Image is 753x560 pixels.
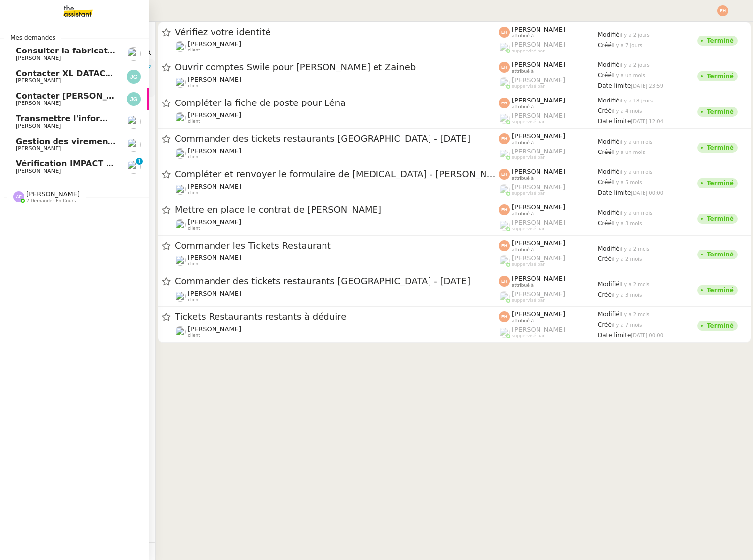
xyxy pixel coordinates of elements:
[512,318,534,324] span: attribué à
[188,48,200,53] span: client
[499,148,598,160] app-user-label: suppervisé par
[499,310,598,323] app-user-label: attribué à
[26,190,80,198] span: [PERSON_NAME]
[598,97,620,104] span: Modifié
[16,77,61,84] span: [PERSON_NAME]
[175,40,499,53] app-user-detailed-label: client
[612,322,642,328] span: il y a 7 mois
[499,311,510,322] img: svg
[512,41,565,48] span: [PERSON_NAME]
[175,112,186,123] img: users%2FxcSDjHYvjkh7Ays4vB9rOShue3j1%2Favatar%2Fc5852ac1-ab6d-4275-813a-2130981b2f82
[598,168,620,175] span: Modifié
[512,204,565,211] span: [PERSON_NAME]
[512,290,565,298] span: [PERSON_NAME]
[188,261,200,267] span: client
[499,133,510,144] img: svg
[612,256,642,262] span: il y a 2 mois
[598,179,612,186] span: Créé
[512,97,565,104] span: [PERSON_NAME]
[598,149,612,155] span: Créé
[175,134,499,143] span: Commander des tickets restaurants [GEOGRAPHIC_DATA] - [DATE]
[499,61,598,74] app-user-label: attribué à
[598,189,631,196] span: Date limite
[612,221,642,226] span: il y a 3 mois
[175,254,499,267] app-user-detailed-label: client
[620,32,650,38] span: il y a 2 jours
[175,63,499,72] span: Ouvrir comptes Swile pour [PERSON_NAME] et Zaineb
[4,33,61,43] span: Mes demandes
[175,111,499,124] app-user-detailed-label: client
[127,160,141,174] img: users%2FtFhOaBya8rNVU5KG7br7ns1BCvi2%2Favatar%2Faa8c47da-ee6c-4101-9e7d-730f2e64f978
[512,104,534,110] span: attribué à
[598,321,612,328] span: Créé
[512,119,545,125] span: suppervisé par
[175,205,499,214] span: Mettre en place le contrat de [PERSON_NAME]
[175,76,499,89] app-user-detailed-label: client
[499,204,598,216] app-user-label: attribué à
[499,168,598,181] app-user-label: attribué à
[707,323,734,329] div: Terminé
[499,112,598,125] app-user-label: suppervisé par
[188,154,200,160] span: client
[598,31,620,38] span: Modifié
[16,100,61,106] span: [PERSON_NAME]
[612,180,642,185] span: il y a 5 mois
[16,46,217,55] span: Consulter la fabrication des pièces de tôlerie
[707,109,734,115] div: Terminé
[512,226,545,232] span: suppervisé par
[127,115,141,129] img: users%2FtFhOaBya8rNVU5KG7br7ns1BCvi2%2Favatar%2Faa8c47da-ee6c-4101-9e7d-730f2e64f978
[188,147,241,154] span: [PERSON_NAME]
[175,28,499,37] span: Vérifiez votre identité
[512,155,545,160] span: suppervisé par
[512,283,534,288] span: attribué à
[499,62,510,73] img: svg
[612,292,642,298] span: il y a 3 mois
[598,138,620,145] span: Modifié
[499,204,510,215] img: svg
[499,41,598,53] app-user-label: suppervisé par
[499,42,510,52] img: users%2FyQfMwtYgTqhRP2YHWHmG2s2LYaD3%2Favatar%2Fprofile-pic.png
[620,98,653,103] span: il y a 18 jours
[620,282,650,287] span: il y a 2 mois
[620,139,653,145] span: il y a un mois
[512,262,545,267] span: suppervisé par
[188,183,241,190] span: [PERSON_NAME]
[16,137,242,146] span: Gestion des virements de salaire mensuel - [DATE]
[512,298,545,303] span: suppervisé par
[499,132,598,145] app-user-label: attribué à
[631,119,663,124] span: [DATE] 12:04
[188,83,200,89] span: client
[598,245,620,252] span: Modifié
[16,123,61,129] span: [PERSON_NAME]
[512,211,534,217] span: attribué à
[512,132,565,140] span: [PERSON_NAME]
[16,69,210,78] span: Contacter XL DATACENTER pour facturation
[598,281,620,288] span: Modifié
[175,241,499,250] span: Commander les Tickets Restaurant
[598,118,631,125] span: Date limite
[512,191,545,196] span: suppervisé par
[175,290,499,303] app-user-detailed-label: client
[512,326,565,333] span: [PERSON_NAME]
[707,180,734,186] div: Terminé
[16,159,188,168] span: Vérification IMPACT - AEPC CONCORDE
[499,276,510,287] img: svg
[499,113,510,124] img: users%2FyQfMwtYgTqhRP2YHWHmG2s2LYaD3%2Favatar%2Fprofile-pic.png
[512,33,534,39] span: attribué à
[499,183,598,196] app-user-label: suppervisé par
[512,148,565,155] span: [PERSON_NAME]
[707,38,734,44] div: Terminé
[16,168,61,174] span: [PERSON_NAME]
[175,41,186,52] img: users%2FtFhOaBya8rNVU5KG7br7ns1BCvi2%2Favatar%2Faa8c47da-ee6c-4101-9e7d-730f2e64f978
[512,61,565,68] span: [PERSON_NAME]
[188,226,200,231] span: client
[620,312,650,317] span: il y a 2 mois
[175,326,186,337] img: users%2FxcSDjHYvjkh7Ays4vB9rOShue3j1%2Favatar%2Fc5852ac1-ab6d-4275-813a-2130981b2f82
[26,198,76,204] span: 2 demandes en cours
[512,112,565,119] span: [PERSON_NAME]
[598,209,620,216] span: Modifié
[707,287,734,293] div: Terminé
[598,311,620,318] span: Modifié
[175,219,186,230] img: users%2FxcSDjHYvjkh7Ays4vB9rOShue3j1%2Favatar%2Fc5852ac1-ab6d-4275-813a-2130981b2f82
[512,176,534,181] span: attribué à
